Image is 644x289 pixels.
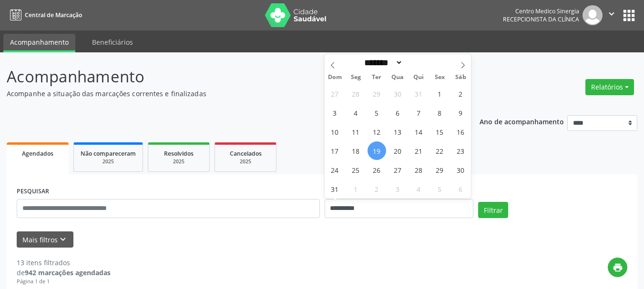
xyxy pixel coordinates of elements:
[585,79,634,95] button: Relatórios
[451,160,470,179] span: Agosto 30, 2025
[387,74,408,80] span: Qua
[7,7,82,23] a: Central de Marcação
[17,278,111,286] div: Página 1 de 1
[22,149,53,158] span: Agendados
[222,158,269,165] div: 2025
[409,179,428,198] span: Setembro 4, 2025
[388,103,407,122] span: Agosto 6, 2025
[164,149,194,158] span: Resolvidos
[430,179,449,198] span: Setembro 5, 2025
[451,141,470,160] span: Agosto 23, 2025
[347,122,365,141] span: Agosto 11, 2025
[503,7,579,15] div: Centro Medico Sinergia
[451,179,470,198] span: Setembro 6, 2025
[409,141,428,160] span: Agosto 21, 2025
[368,179,386,198] span: Setembro 2, 2025
[326,179,344,198] span: Agosto 31, 2025
[85,34,140,50] a: Beneficiários
[388,84,407,103] span: Julho 30, 2025
[326,103,344,122] span: Agosto 3, 2025
[388,122,407,141] span: Agosto 13, 2025
[451,84,470,103] span: Agosto 2, 2025
[409,103,428,122] span: Agosto 7, 2025
[450,74,471,80] span: Sáb
[17,231,73,248] button: Mais filtroskeyboard_arrow_down
[409,122,428,141] span: Agosto 14, 2025
[621,7,637,24] button: apps
[326,160,344,179] span: Agosto 24, 2025
[326,84,344,103] span: Julho 27, 2025
[409,160,428,179] span: Agosto 28, 2025
[17,258,111,268] div: 13 itens filtrados
[326,141,344,160] span: Agosto 17, 2025
[388,160,407,179] span: Agosto 27, 2025
[25,11,82,19] span: Central de Marcação
[361,58,403,68] select: Month
[613,262,623,273] i: print
[347,141,365,160] span: Agosto 18, 2025
[430,103,449,122] span: Agosto 8, 2025
[325,74,346,80] span: Dom
[81,158,136,165] div: 2025
[388,179,407,198] span: Setembro 3, 2025
[347,160,365,179] span: Agosto 25, 2025
[368,103,386,122] span: Agosto 5, 2025
[3,34,75,52] a: Acompanhamento
[430,141,449,160] span: Agosto 22, 2025
[345,74,366,80] span: Seg
[17,184,49,199] label: PESQUISAR
[603,5,621,25] button: 
[451,122,470,141] span: Agosto 16, 2025
[480,115,564,127] p: Ano de acompanhamento
[155,158,203,165] div: 2025
[503,15,579,23] span: Recepcionista da clínica
[430,122,449,141] span: Agosto 15, 2025
[429,74,450,80] span: Sex
[366,74,387,80] span: Ter
[368,141,386,160] span: Agosto 19, 2025
[409,84,428,103] span: Julho 31, 2025
[58,234,68,245] i: keyboard_arrow_down
[583,5,603,25] img: img
[17,268,111,278] div: de
[403,58,434,68] input: Year
[388,141,407,160] span: Agosto 20, 2025
[368,160,386,179] span: Agosto 26, 2025
[608,258,627,277] button: print
[347,179,365,198] span: Setembro 1, 2025
[606,9,617,19] i: 
[347,84,365,103] span: Julho 28, 2025
[347,103,365,122] span: Agosto 4, 2025
[430,160,449,179] span: Agosto 29, 2025
[368,122,386,141] span: Agosto 12, 2025
[368,84,386,103] span: Julho 29, 2025
[478,202,508,218] button: Filtrar
[7,89,448,99] p: Acompanhe a situação das marcações correntes e finalizadas
[81,149,136,158] span: Não compareceram
[25,268,111,277] strong: 942 marcações agendadas
[230,149,262,158] span: Cancelados
[326,122,344,141] span: Agosto 10, 2025
[408,74,429,80] span: Qui
[451,103,470,122] span: Agosto 9, 2025
[430,84,449,103] span: Agosto 1, 2025
[7,65,448,89] p: Acompanhamento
